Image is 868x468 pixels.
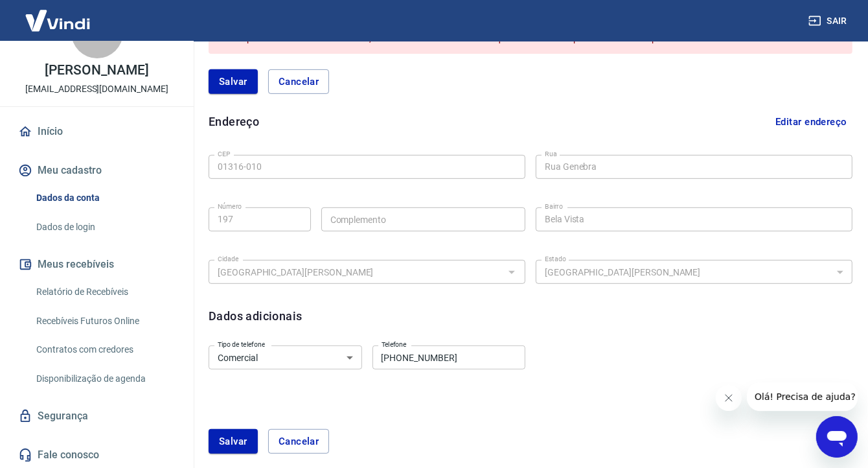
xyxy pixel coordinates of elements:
a: Dados de login [31,214,178,240]
label: Estado [545,254,566,264]
img: Vindi [16,1,100,40]
a: Disponibilização de agenda [31,366,178,392]
label: Número [218,202,242,211]
button: Salvar [209,429,258,454]
button: Meus recebíveis [16,250,178,279]
button: Meu cadastro [16,156,178,185]
label: CEP [218,149,230,159]
a: Relatório de Recebíveis [31,279,178,305]
a: Início [16,117,178,146]
label: Bairro [545,202,563,211]
h6: Dados adicionais [209,307,302,325]
a: Dados da conta [31,185,178,211]
iframe: 关闭消息 [716,385,742,411]
input: Digite aqui algumas palavras para buscar a cidade [212,264,500,280]
a: Recebíveis Futuros Online [31,308,178,334]
a: Segurança [16,402,178,430]
button: Sair [806,9,852,33]
a: Contratos com credores [31,336,178,363]
p: [PERSON_NAME] [45,64,148,77]
button: Salvar [209,69,258,94]
button: Cancelar [268,69,330,94]
label: Tipo de telefone [218,340,265,349]
button: Editar endereço [770,110,852,134]
label: Cidade [218,254,238,264]
label: Telefone [382,340,407,349]
iframe: 来自公司的消息 [747,382,858,411]
iframe: 启动消息传送窗口的按钮 [816,416,858,458]
p: [EMAIL_ADDRESS][DOMAIN_NAME] [25,82,168,96]
h6: Endereço [209,113,259,130]
button: Cancelar [268,429,330,454]
label: Rua [545,149,557,159]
